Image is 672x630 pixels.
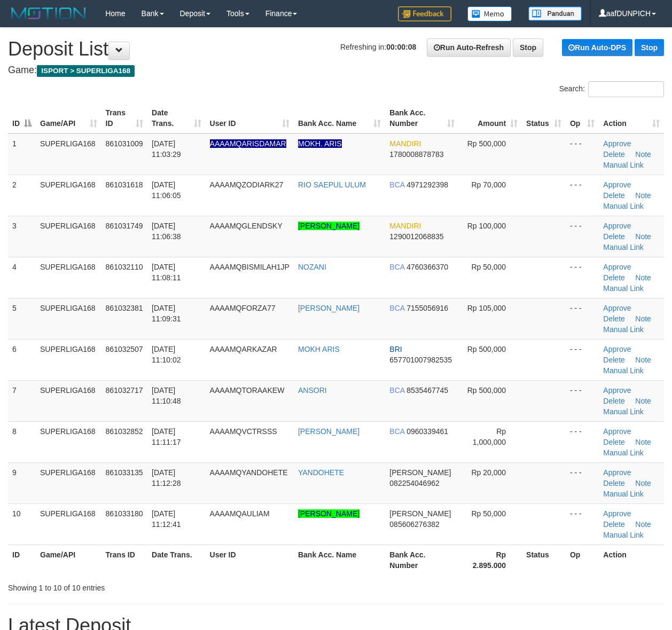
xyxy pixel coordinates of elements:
[635,273,651,282] a: Note
[294,545,385,575] th: Bank Acc. Name
[522,545,566,575] th: Status
[603,161,644,169] a: Manual Link
[8,175,36,216] td: 2
[36,545,101,575] th: Game/API
[106,509,143,518] span: 861033180
[603,232,624,241] a: Delete
[298,263,326,271] a: NOZANI
[389,263,404,271] span: BCA
[471,263,506,271] span: Rp 50,000
[8,103,36,133] th: ID: activate to sort column descending
[298,139,342,148] a: MOKH. ARIS
[389,468,451,477] span: [PERSON_NAME]
[389,232,443,241] span: Copy 1290012068835 to clipboard
[152,345,181,364] span: [DATE] 11:10:02
[152,509,181,529] span: [DATE] 11:12:41
[389,139,421,148] span: MANDIRI
[599,545,664,575] th: Action
[635,520,651,529] a: Note
[147,103,206,133] th: Date Trans.: activate to sort column ascending
[635,150,651,159] a: Note
[8,339,36,380] td: 6
[566,216,599,257] td: - - -
[635,314,651,323] a: Note
[562,39,632,56] a: Run Auto-DPS
[603,531,644,539] a: Manual Link
[152,468,181,487] span: [DATE] 11:12:28
[566,339,599,380] td: - - -
[566,298,599,339] td: - - -
[603,407,644,416] a: Manual Link
[566,103,599,133] th: Op: activate to sort column ascending
[389,304,404,312] span: BCA
[603,263,631,271] a: Approve
[36,216,101,257] td: SUPERLIGA168
[559,81,664,97] label: Search:
[513,38,543,57] a: Stop
[427,38,511,57] a: Run Auto-Refresh
[459,103,522,133] th: Amount: activate to sort column ascending
[635,232,651,241] a: Note
[389,479,439,487] span: Copy 082254046962 to clipboard
[36,503,101,545] td: SUPERLIGA168
[603,222,631,230] a: Approve
[36,339,101,380] td: SUPERLIGA168
[467,222,506,230] span: Rp 100,000
[106,180,143,189] span: 861031618
[210,222,283,230] span: AAAAMQGLENDSKY
[152,139,181,159] span: [DATE] 11:03:29
[210,509,270,518] span: AAAAMQAULIAM
[603,438,624,446] a: Delete
[467,345,506,353] span: Rp 500,000
[603,490,644,498] a: Manual Link
[152,263,181,282] span: [DATE] 11:08:11
[298,345,340,353] a: MOKH ARIS
[106,345,143,353] span: 861032507
[471,468,506,477] span: Rp 20,000
[101,545,148,575] th: Trans ID
[389,356,452,364] span: Copy 657701007982535 to clipboard
[152,304,181,323] span: [DATE] 11:09:31
[8,462,36,503] td: 9
[389,180,404,189] span: BCA
[603,150,624,159] a: Delete
[467,304,506,312] span: Rp 105,000
[106,468,143,477] span: 861033135
[389,222,421,230] span: MANDIRI
[106,139,143,148] span: 861031009
[528,6,582,21] img: panduan.png
[603,520,624,529] a: Delete
[210,304,276,312] span: AAAAMQFORZA77
[603,386,631,395] a: Approve
[566,503,599,545] td: - - -
[147,545,206,575] th: Date Trans.
[298,386,327,395] a: ANSORI
[603,397,624,405] a: Delete
[36,380,101,421] td: SUPERLIGA168
[152,427,181,446] span: [DATE] 11:11:17
[635,479,651,487] a: Note
[407,304,448,312] span: Copy 7155056916 to clipboard
[389,427,404,436] span: BCA
[566,462,599,503] td: - - -
[603,468,631,477] a: Approve
[603,139,631,148] a: Approve
[603,191,624,200] a: Delete
[459,545,522,575] th: Rp 2.895.000
[8,38,664,60] h1: Deposit List
[603,243,644,251] a: Manual Link
[566,545,599,575] th: Op
[603,314,624,323] a: Delete
[106,263,143,271] span: 861032110
[467,386,506,395] span: Rp 500,000
[398,6,451,21] img: Feedback.jpg
[36,462,101,503] td: SUPERLIGA168
[206,103,294,133] th: User ID: activate to sort column ascending
[36,298,101,339] td: SUPERLIGA168
[8,216,36,257] td: 3
[210,345,277,353] span: AAAAMQARKAZAR
[106,304,143,312] span: 861032381
[635,397,651,405] a: Note
[210,386,285,395] span: AAAAMQTORAAKEW
[106,427,143,436] span: 861032852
